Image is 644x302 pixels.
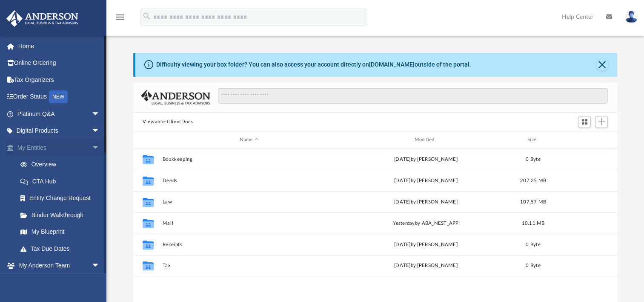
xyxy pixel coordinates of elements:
div: by ABA_NEST_APP [339,220,512,227]
div: Modified [339,136,512,144]
span: 107.57 MB [520,200,546,204]
span: 10.11 MB [522,221,545,226]
button: Add [595,116,608,128]
img: Anderson Advisors Platinum Portal [4,10,81,27]
a: Digital Productsarrow_drop_down [6,122,113,139]
a: Overview [12,156,113,173]
span: arrow_drop_down [92,139,109,157]
div: Difficulty viewing your box folder? You can also access your account directly on outside of the p... [156,60,471,69]
span: arrow_drop_down [92,257,109,275]
i: search [142,12,152,21]
button: Receipts [163,242,336,247]
span: arrow_drop_down [92,122,109,140]
div: Size [516,136,550,144]
div: [DATE] by [PERSON_NAME] [339,241,512,249]
span: 207.25 MB [520,178,546,183]
a: Tax Organizers [6,71,113,88]
a: Online Ordering [6,55,113,72]
a: CTA Hub [12,173,113,190]
i: menu [115,12,125,22]
button: Tax [163,263,336,268]
span: yesterday [393,221,415,226]
span: 0 Byte [526,242,541,247]
button: Viewable-ClientDocs [143,118,193,126]
a: My Entitiesarrow_drop_down [6,139,113,156]
div: NEW [49,90,68,103]
div: id [137,136,158,144]
button: Close [596,59,608,71]
a: Platinum Q&Aarrow_drop_down [6,105,113,122]
a: Tax Due Dates [12,240,113,257]
span: arrow_drop_down [92,105,109,123]
a: My Blueprint [12,224,109,241]
a: Binder Walkthrough [12,206,113,224]
a: menu [115,16,125,22]
a: [DOMAIN_NAME] [369,61,415,68]
div: [DATE] by [PERSON_NAME] [339,177,512,185]
div: [DATE] by [PERSON_NAME] [339,198,512,206]
span: 0 Byte [526,157,541,162]
a: Entity Change Request [12,190,113,207]
button: Law [163,199,336,205]
a: Order StatusNEW [6,88,113,106]
div: id [554,136,613,144]
span: 0 Byte [526,263,541,268]
button: Switch to Grid View [578,116,591,128]
div: [DATE] by [PERSON_NAME] [339,262,512,270]
div: [DATE] by [PERSON_NAME] [339,156,512,163]
input: Search files and folders [218,88,608,104]
button: Mail [163,221,336,226]
button: Bookkeeping [163,157,336,162]
div: Name [162,136,335,144]
img: User Pic [625,11,638,23]
a: My Anderson Teamarrow_drop_down [6,257,109,274]
a: Home [6,38,113,55]
button: Deeds [163,178,336,183]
